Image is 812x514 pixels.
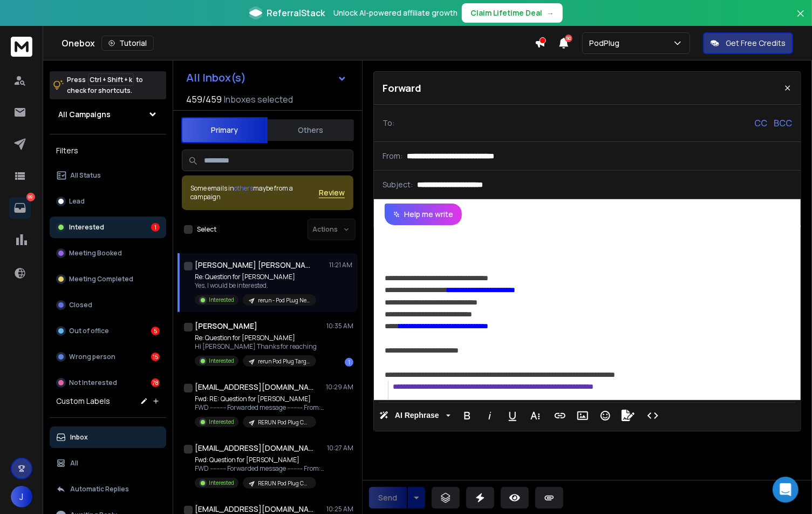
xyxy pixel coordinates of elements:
[224,93,293,106] h3: Inboxes selected
[329,261,353,269] p: 11:21 AM
[69,378,117,387] p: Not Interested
[69,223,104,232] p: Interested
[50,346,166,368] button: Wrong person15
[195,342,317,351] p: Hi [PERSON_NAME] Thanks for reaching
[70,433,88,442] p: Inbox
[326,505,353,513] p: 10:25 AM
[195,464,324,473] p: FWD ---------- Forwarded message --------- From: [PERSON_NAME]
[195,395,324,403] p: Fwd: RE: Question for [PERSON_NAME]
[525,405,545,427] button: More Text
[385,204,462,225] button: Help me write
[595,405,616,427] button: Emoticons
[327,444,353,452] p: 10:27 AM
[195,273,316,281] p: Re: Question for [PERSON_NAME]
[383,151,402,161] p: From:
[151,223,160,232] div: 1
[50,165,166,186] button: All Status
[345,358,353,367] div: 1
[11,486,32,508] button: J
[572,405,593,427] button: Insert Image (Ctrl+P)
[195,334,317,342] p: Re: Question for [PERSON_NAME]
[774,117,792,130] p: BCC
[267,6,325,19] span: ReferralStack
[50,217,166,238] button: Interested1
[181,117,268,143] button: Primary
[726,38,786,49] p: Get Free Credits
[754,117,767,130] p: CC
[101,36,154,51] button: Tutorial
[50,242,166,264] button: Meeting Booked
[50,191,166,212] button: Lead
[393,411,441,420] span: AI Rephrase
[209,418,234,426] p: Interested
[234,184,253,193] span: others
[326,383,353,391] p: 10:29 AM
[195,281,316,290] p: Yes, I would be interested.
[502,405,523,427] button: Underline (Ctrl+U)
[773,477,799,503] div: Open Intercom Messenger
[50,294,166,316] button: Closed
[258,418,310,427] p: RERUN Pod Plug CEO, Owner, Founder, 1-10 Emp, Target cities
[50,268,166,290] button: Meeting Completed
[643,405,663,427] button: Code View
[50,427,166,448] button: Inbox
[197,225,216,234] label: Select
[480,405,500,427] button: Italic (Ctrl+I)
[618,405,638,427] button: Signature
[195,260,313,270] h1: [PERSON_NAME] [PERSON_NAME]
[151,378,160,387] div: 78
[69,249,122,258] p: Meeting Booked
[209,296,234,304] p: Interested
[26,193,35,201] p: 99
[186,72,246,83] h1: All Inbox(s)
[268,118,354,142] button: Others
[50,372,166,394] button: Not Interested78
[50,478,166,500] button: Automatic Replies
[62,36,535,51] div: Onebox
[56,396,110,407] h3: Custom Labels
[195,321,257,332] h1: [PERSON_NAME]
[565,35,572,42] span: 50
[67,75,143,96] p: Press to check for shortcuts.
[333,8,458,18] p: Unlock AI-powered affiliate growth
[58,109,111,120] h1: All Campaigns
[589,38,624,49] p: PodPlug
[50,320,166,342] button: Out of office5
[151,353,160,361] div: 15
[258,479,310,488] p: RERUN Pod Plug CEO, Owner, Founder, 1-10 Emp, Target cities
[70,485,129,493] p: Automatic Replies
[377,405,453,427] button: AI Rephrase
[50,452,166,474] button: All
[69,301,92,309] p: Closed
[195,456,324,464] p: Fwd: Question for [PERSON_NAME]
[383,80,421,96] p: Forward
[457,405,477,427] button: Bold (Ctrl+B)
[186,93,222,106] span: 459 / 459
[69,327,109,335] p: Out of office
[195,382,313,393] h1: [EMAIL_ADDRESS][DOMAIN_NAME] +1
[383,179,413,190] p: Subject:
[209,357,234,365] p: Interested
[151,327,160,335] div: 5
[178,67,356,89] button: All Inbox(s)
[9,197,31,219] a: 99
[70,459,78,468] p: All
[258,357,310,366] p: rerun Pod Plug Targeted Cities Sept
[550,405,570,427] button: Insert Link (Ctrl+K)
[70,171,101,180] p: All Status
[195,403,324,412] p: FWD ---------- Forwarded message --------- From: Dr.
[69,197,85,206] p: Lead
[383,118,394,128] p: To:
[462,3,563,23] button: Claim Lifetime Deal→
[319,187,345,198] button: Review
[703,32,793,54] button: Get Free Credits
[69,275,133,283] p: Meeting Completed
[794,6,808,32] button: Close banner
[50,143,166,158] h3: Filters
[190,184,319,201] div: Some emails in maybe from a campaign
[209,479,234,487] p: Interested
[69,353,115,361] p: Wrong person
